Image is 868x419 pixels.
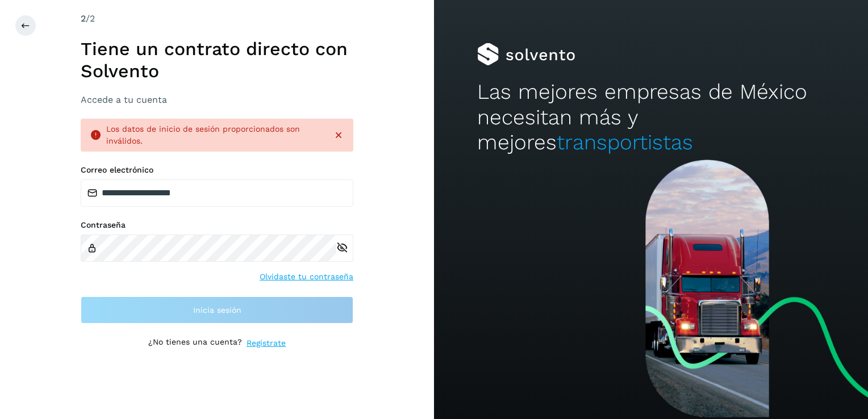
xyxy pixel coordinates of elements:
h2: Las mejores empresas de México necesitan más y mejores [477,79,824,155]
h3: Accede a tu cuenta [81,94,353,105]
p: ¿No tienes una cuenta? [148,337,242,349]
button: Inicia sesión [81,296,353,324]
h1: Tiene un contrato directo con Solvento [81,38,353,82]
span: 2 [81,13,86,24]
span: transportistas [557,130,693,154]
div: Los datos de inicio de sesión proporcionados son inválidos. [106,123,324,147]
label: Contraseña [81,220,353,230]
div: /2 [81,12,353,26]
label: Correo electrónico [81,165,353,175]
a: Regístrate [247,337,286,349]
iframe: reCAPTCHA [131,363,303,407]
span: Inicia sesión [193,306,241,314]
a: Olvidaste tu contraseña [260,271,353,283]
